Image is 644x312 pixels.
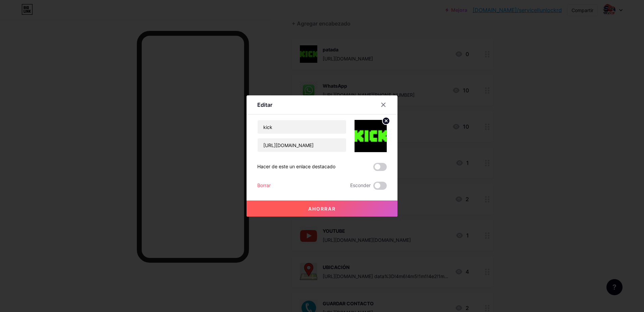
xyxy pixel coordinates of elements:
font: Ahorrar [308,206,336,212]
img: miniatura del enlace [355,120,387,152]
font: Editar [257,101,272,108]
button: Ahorrar [247,200,397,217]
font: Esconder [350,182,371,188]
input: URL [258,138,346,152]
input: Título [258,120,346,134]
font: Hacer de este un enlace destacado [257,164,335,169]
font: Borrar [257,182,271,188]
